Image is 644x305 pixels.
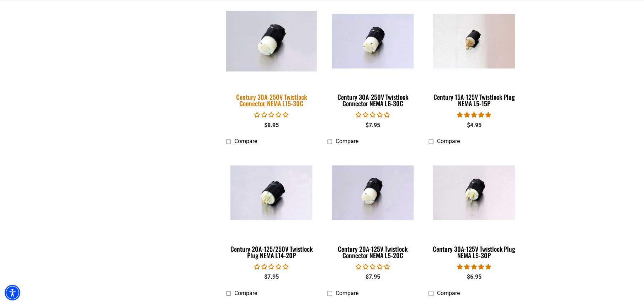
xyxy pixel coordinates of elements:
[429,121,519,130] div: $4.95
[226,148,317,263] a: Century 20A-125/250V Twistlock Plug NEMA L14-20P Century 20A-125/250V Twistlock Plug NEMA L14-20P
[429,246,519,258] div: Century 30A-125V Twistlock Plug NEMA L5-30P
[356,111,390,118] span: 0.00 stars
[429,148,519,263] a: Century 30A-125V Twistlock Plug NEMA L5-30P Century 30A-125V Twistlock Plug NEMA L5-30P
[226,246,317,258] div: Century 20A-125/250V Twistlock Plug NEMA L14-20P
[226,121,317,130] div: $8.95
[437,290,459,296] span: Compare
[254,263,288,270] span: 0.00 stars
[234,138,257,145] span: Compare
[227,165,316,220] img: Century 20A-125/250V Twistlock Plug NEMA L14-20P
[429,14,519,69] img: Century 15A-125V Twistlock Plug NEMA L5-15P
[234,290,257,296] span: Compare
[335,138,358,145] span: Compare
[328,14,417,69] img: Century 30A-250V Twistlock Connector NEMA L6-30C
[457,111,491,118] span: 5.00 stars
[429,94,519,107] div: Century 15A-125V Twistlock Plug NEMA L5-15P
[327,94,418,107] div: Century 30A-250V Twistlock Connector NEMA L6-30C
[335,290,358,296] span: Compare
[327,246,418,258] div: Century 20A-125V Twistlock Connector NEMA L5-20C
[327,273,418,281] div: $7.95
[457,263,491,270] span: 5.00 stars
[226,273,317,281] div: $7.95
[429,273,519,281] div: $6.95
[429,165,519,220] img: Century 30A-125V Twistlock Plug NEMA L5-30P
[437,138,459,145] span: Compare
[254,111,288,118] span: 0.00 stars
[327,148,418,263] a: Century 20A-125V Twistlock Connector NEMA L5-20C Century 20A-125V Twistlock Connector NEMA L5-20C
[327,121,418,130] div: $7.95
[5,285,20,300] div: Accessibility Menu
[356,263,390,270] span: 0.00 stars
[222,11,321,71] img: Century 30A-250V Twistlock Connector, NEMA L15-30C
[328,165,417,220] img: Century 20A-125V Twistlock Connector NEMA L5-20C
[226,94,317,107] div: Century 30A-250V Twistlock Connector, NEMA L15-30C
